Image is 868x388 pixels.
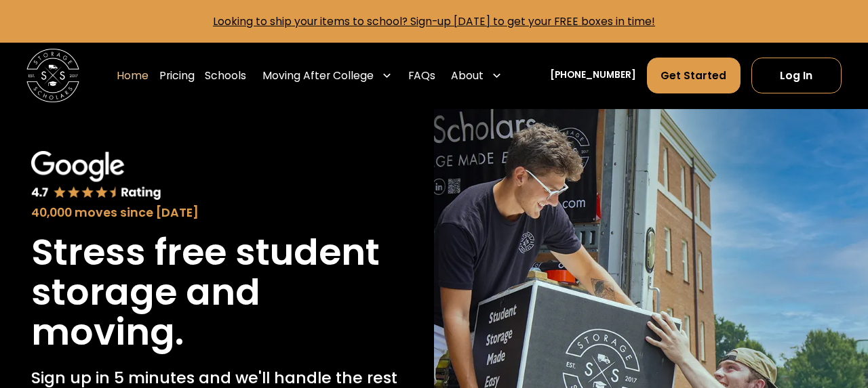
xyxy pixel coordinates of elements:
[446,57,508,94] div: About
[31,232,403,353] h1: Stress free student storage and moving.
[408,57,435,94] a: FAQs
[26,49,79,102] a: home
[31,151,161,200] img: Google 4.7 star rating
[647,58,741,93] a: Get Started
[751,58,842,93] a: Log In
[31,204,403,221] div: 40,000 moves since [DATE]
[159,57,195,94] a: Pricing
[262,68,374,84] div: Moving After College
[257,57,397,94] div: Moving After College
[451,68,484,84] div: About
[205,57,246,94] a: Schools
[550,68,636,83] a: [PHONE_NUMBER]
[213,14,655,28] a: Looking to ship your items to school? Sign-up [DATE] to get your FREE boxes in time!
[117,57,149,94] a: Home
[26,49,79,102] img: Storage Scholars main logo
